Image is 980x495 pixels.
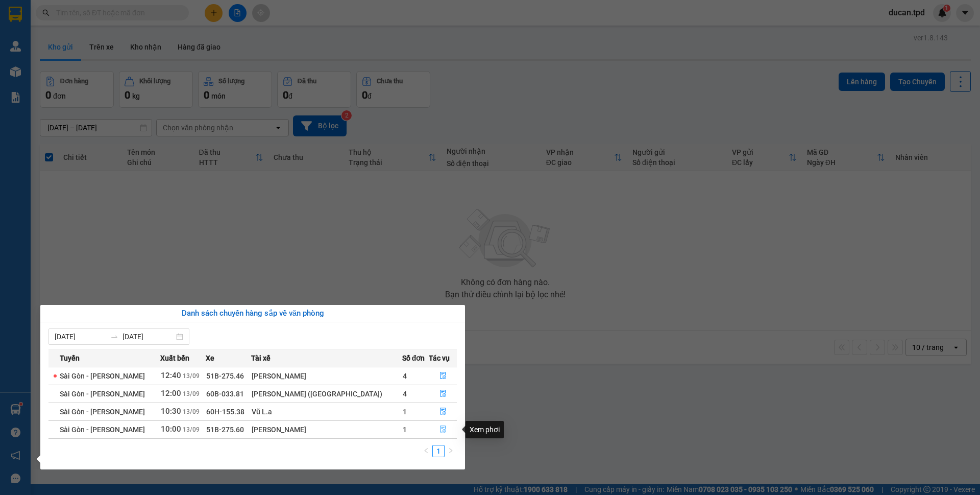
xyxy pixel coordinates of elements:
[403,390,407,398] span: 4
[429,352,450,364] span: Tác vụ
[84,59,121,70] span: Quận 10
[429,368,456,384] button: file-done
[403,426,407,434] span: 1
[160,352,189,364] span: Xuất bến
[445,445,457,457] li: Next Page
[206,408,244,416] span: 60H-155.38
[206,372,244,380] span: 51B-275.46
[432,445,445,457] li: 1
[206,352,214,364] span: Xe
[60,390,145,398] span: Sài Gòn - [PERSON_NAME]
[48,308,457,320] div: Danh sách chuyến hàng sắp về văn phòng
[18,5,69,13] span: ĐQ2509130010
[161,425,181,434] span: 10:00
[251,352,271,364] span: Tài xế
[83,38,128,46] span: 02513607707
[252,424,402,435] div: [PERSON_NAME]
[465,421,504,438] div: Xem phơi
[429,421,456,438] button: file-done
[252,388,402,399] div: [PERSON_NAME] ([GEOGRAPHIC_DATA])
[3,72,74,80] strong: N.gửi:
[161,407,181,416] span: 10:30
[161,389,181,398] span: 12:00
[60,426,145,434] span: Sài Gòn - [PERSON_NAME]
[60,408,145,416] span: Sài Gòn - [PERSON_NAME]
[429,386,456,402] button: file-done
[36,38,67,46] span: Trạm 114
[429,404,456,420] button: file-done
[183,372,200,380] span: 13/09
[403,372,407,380] span: 4
[439,426,447,434] span: file-done
[448,447,454,454] span: right
[114,5,135,13] span: [DATE]
[252,370,402,382] div: [PERSON_NAME]
[94,5,112,13] span: 10:54
[423,447,429,454] span: left
[206,390,244,398] span: 60B-033.81
[183,390,200,397] span: 13/09
[420,445,432,457] li: Previous Page
[110,333,118,341] span: swap-right
[23,72,74,80] span: thuận CMND:
[161,371,181,380] span: 12:40
[183,426,200,433] span: 13/09
[55,331,106,342] input: Từ ngày
[252,406,402,417] div: Vũ L.a
[44,13,110,24] strong: CTY XE KHÁCH
[403,408,407,416] span: 1
[39,26,113,37] strong: THIÊN PHÁT ĐẠT
[402,352,425,364] span: Số đơn
[439,372,447,380] span: file-done
[122,331,174,342] input: Đến ngày
[439,390,447,398] span: file-done
[206,426,244,434] span: 51B-275.60
[25,38,128,46] strong: VP: SĐT:
[439,408,447,416] span: file-done
[60,352,80,364] span: Tuyến
[433,445,444,457] a: 1
[420,445,432,457] button: left
[32,59,121,70] span: Trạm 114 ->
[445,445,457,457] button: right
[110,333,118,341] span: to
[60,372,145,380] span: Sài Gòn - [PERSON_NAME]
[40,46,115,58] span: PHIẾU GỬI HÀNG
[183,408,200,415] span: 13/09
